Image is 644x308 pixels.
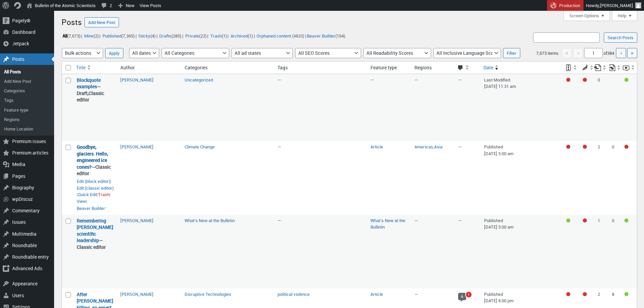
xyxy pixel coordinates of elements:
button: Quick edit “Goodbye, glaciers. Hello, engineered ice cones?” inline [78,191,97,197]
a: [PERSON_NAME] [120,291,153,297]
div: Needs improvement [583,292,587,296]
span: (1) [222,33,227,39]
td: Last Modified [DATE] 11:31 am [481,74,561,141]
span: Date [483,64,493,71]
span: Comments [457,65,464,72]
span: — [458,144,462,150]
span: (7,365) [121,33,135,39]
li: | [83,31,100,40]
input: Filter [503,48,520,58]
a: [PERSON_NAME] [120,217,153,223]
td: 0 [594,74,609,141]
a: Edit “Goodbye, glaciers. Hello, engineered ice cones?” in the block editor [77,178,110,185]
a: Readability score [578,62,594,74]
span: (4) [150,33,156,39]
span: | [77,198,87,204]
span: — [371,77,374,83]
span: — [414,291,418,297]
a: Outgoing internal links [594,62,607,74]
a: [PERSON_NAME] [120,77,153,83]
a: Asia [434,144,443,150]
strong: — [77,77,114,103]
span: • [105,204,107,212]
a: Climate Change [185,144,215,150]
a: 6 approved comments [458,293,466,302]
div: Good [566,218,570,222]
span: (285) [171,33,181,39]
a: Article [371,144,383,150]
a: Published(7,365) [101,32,135,40]
li: | [159,31,183,40]
span: | [77,178,111,184]
a: Date [481,62,561,74]
th: Regions [411,62,455,74]
div: Focus keyphrase not set [566,292,570,296]
a: Mine(2) [83,32,99,40]
a: Beaver Builder(164) [306,32,346,40]
a: “Blockquote examples” (Edit) [77,77,101,90]
th: Tags [274,62,367,74]
span: 1 [468,292,470,297]
a: Beaver Builder• [77,205,107,212]
span: » [631,49,634,56]
a: All(7,673) [62,32,81,40]
div: Needs improvement [624,145,628,149]
td: 2 [594,141,609,215]
a: Article [371,291,383,297]
td: Published [DATE] 5:00 am [481,215,561,288]
span: « [562,48,572,58]
th: Categories [181,62,274,74]
a: Move “Goodbye, glaciers. Hello, engineered ice cones?” to the Trash [98,191,110,198]
span: | [98,191,111,197]
a: Private(22) [184,32,207,40]
a: Orphaned content [256,32,292,40]
span: Title [76,64,86,71]
div: Needs improvement [583,78,587,82]
a: Trash(1) [209,32,228,40]
span: (22) [199,33,207,39]
a: Title Sort ascending. [73,62,117,74]
span: (164) [335,33,345,39]
div: Focus keyphrase not set [566,78,570,82]
span: — [414,77,418,83]
td: 1 [594,215,609,288]
input: Search Posts [604,32,637,43]
span: Classic editor [77,164,111,177]
a: SEO score [561,62,577,74]
span: 384 [607,50,614,56]
span: (1) [248,33,253,39]
div: Needs improvement [583,145,587,149]
a: “Remembering David Baltimore’s scientific leadership” (Edit) [77,217,113,244]
a: What’s New at the Bulletin [185,217,235,223]
a: Last page [627,48,637,58]
div: Good [624,218,628,222]
a: Received internal links [609,62,621,74]
strong: — [77,144,114,177]
a: Sticky(4) [138,32,157,40]
span: — [278,217,281,223]
a: Drafts(285) [159,32,182,40]
a: “Goodbye, glaciers. Hello, engineered ice cones?” (Edit) [77,144,108,170]
span: — [458,77,462,83]
div: Focus keyphrase not set [566,145,570,149]
span: — [278,77,281,83]
a: What’s New at the Bulletin [371,217,405,230]
input: Apply [105,48,123,58]
a: Americas [414,144,433,150]
span: Classic editor [77,90,104,103]
span: › [620,49,622,56]
th: Feature type [367,62,411,74]
span: — [458,217,462,223]
h1: Posts [62,14,82,29]
a: Edit “Goodbye, glaciers. Hello, engineered ice cones?” in the classic editor [77,185,114,192]
li: | [209,31,229,40]
th: Author [117,62,181,74]
li: (4820) [256,31,304,40]
span: 6 [458,293,466,300]
a: Archived(1) [230,32,254,40]
li: | [230,31,255,40]
li: | [138,31,158,40]
span: ‹ [573,48,583,58]
span: [PERSON_NAME] [600,2,633,8]
span: (2) [94,33,99,39]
